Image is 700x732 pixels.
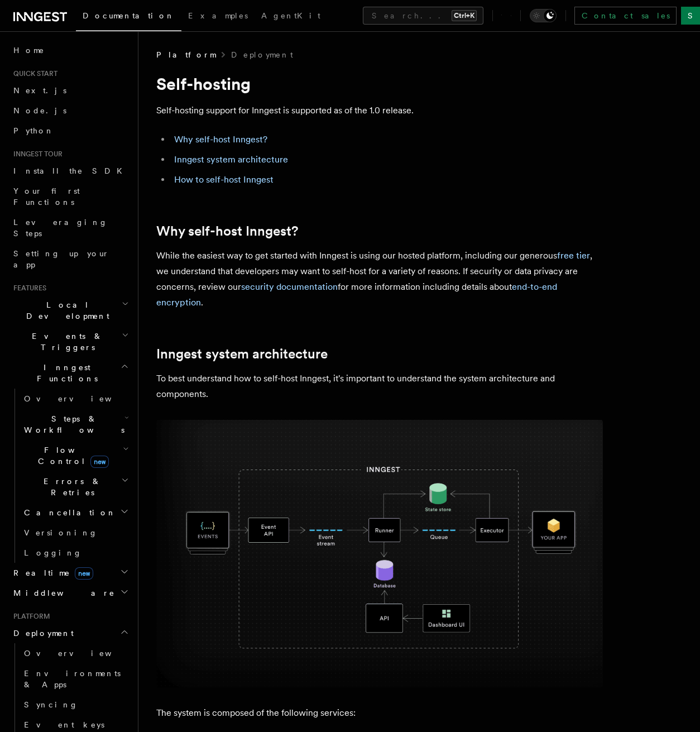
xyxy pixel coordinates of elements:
[24,649,139,658] span: Overview
[9,563,131,583] button: Realtimenew
[83,11,175,20] span: Documentation
[9,101,131,121] a: Node.js
[20,389,131,409] a: Overview
[9,295,131,326] button: Local Development
[20,413,124,436] span: Steps & Workflows
[9,284,46,293] span: Features
[9,583,131,603] button: Middleware
[557,250,590,261] a: free tier
[20,503,131,523] button: Cancellation
[13,106,66,115] span: Node.js
[9,181,131,212] a: Your first Functions
[13,186,80,207] span: Your first Functions
[156,74,603,94] h1: Self-hosting
[9,331,122,353] span: Events & Triggers
[24,528,98,537] span: Versioning
[9,121,131,141] a: Python
[24,394,139,403] span: Overview
[9,389,131,563] div: Inngest Functions
[9,567,93,578] span: Realtime
[76,3,181,31] a: Documentation
[20,695,131,715] a: Syncing
[231,49,293,60] a: Deployment
[13,86,66,95] span: Next.js
[9,587,115,599] span: Middleware
[9,212,131,243] a: Leveraging Steps
[156,346,328,362] a: Inngest system architecture
[20,643,131,663] a: Overview
[24,720,104,729] span: Event keys
[9,628,74,639] span: Deployment
[24,548,82,557] span: Logging
[20,409,131,440] button: Steps & Workflows
[9,326,131,357] button: Events & Triggers
[156,103,603,118] p: Self-hosting support for Inngest is supported as of the 1.0 release.
[174,134,267,145] a: Why self-host Inngest?
[9,623,131,643] button: Deployment
[9,69,57,78] span: Quick start
[9,357,131,389] button: Inngest Functions
[174,174,274,185] a: How to self-host Inngest
[20,440,131,471] button: Flow Controlnew
[20,476,121,498] span: Errors & Retries
[20,663,131,695] a: Environments & Apps
[156,371,603,402] p: To best understand how to self-host Inngest, it's important to understand the system architecture...
[181,3,255,30] a: Examples
[156,705,603,721] p: The system is composed of the following services:
[9,40,131,60] a: Home
[13,249,109,269] span: Setting up your app
[261,11,320,20] span: AgentKit
[363,7,483,25] button: Search...Ctrl+K
[13,45,45,56] span: Home
[156,248,603,310] p: While the easiest way to get started with Inngest is using our hosted platform, including our gen...
[20,471,131,503] button: Errors & Retries
[188,11,248,20] span: Examples
[20,507,116,518] span: Cancellation
[9,150,63,159] span: Inngest tour
[13,126,54,135] span: Python
[9,80,131,101] a: Next.js
[75,567,93,580] span: new
[156,420,603,687] img: Inngest system architecture diagram
[174,154,288,165] a: Inngest system architecture
[20,444,123,467] span: Flow Control
[241,281,338,292] a: security documentation
[9,362,121,384] span: Inngest Functions
[9,299,122,322] span: Local Development
[156,49,215,60] span: Platform
[574,7,677,25] a: Contact sales
[530,9,557,22] button: Toggle dark mode
[9,161,131,181] a: Install the SDK
[90,456,109,468] span: new
[9,243,131,275] a: Setting up your app
[20,523,131,543] a: Versioning
[156,223,298,239] a: Why self-host Inngest?
[24,700,78,709] span: Syncing
[20,543,131,563] a: Logging
[13,218,108,238] span: Leveraging Steps
[9,612,50,621] span: Platform
[452,10,477,21] kbd: Ctrl+K
[255,3,327,30] a: AgentKit
[24,669,121,689] span: Environments & Apps
[13,166,129,175] span: Install the SDK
